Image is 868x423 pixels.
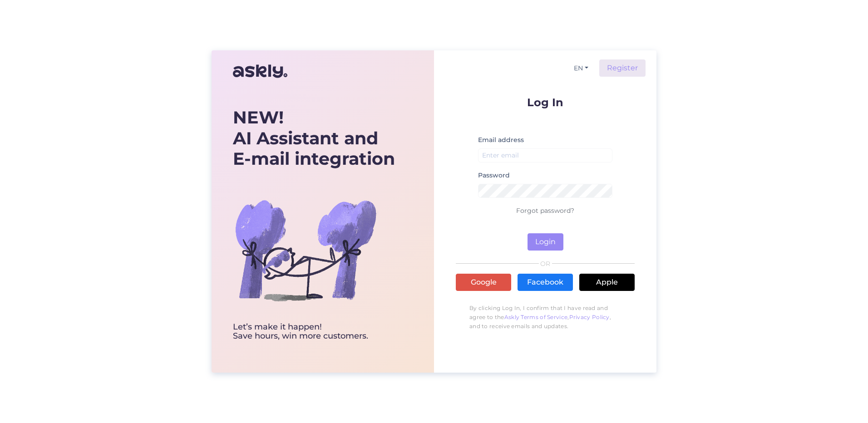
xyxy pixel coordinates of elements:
[528,233,563,251] button: Login
[569,314,610,320] a: Privacy Policy
[233,107,284,128] b: NEW!
[518,274,573,291] a: Facebook
[233,107,395,169] div: AI Assistant and E-mail integration
[478,135,524,145] label: Email address
[233,177,378,323] img: bg-askly
[456,97,635,108] p: Log In
[478,148,612,162] input: Enter email
[504,314,568,320] a: Askly Terms of Service
[456,299,635,335] p: By clicking Log In, I confirm that I have read and agree to the , , and to receive emails and upd...
[516,207,574,215] a: Forgot password?
[579,274,635,291] a: Apple
[456,274,511,291] a: Google
[570,62,592,75] button: EN
[233,323,395,341] div: Let’s make it happen! Save hours, win more customers.
[599,59,646,77] a: Register
[539,261,552,267] span: OR
[233,60,287,82] img: Askly
[478,171,510,180] label: Password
